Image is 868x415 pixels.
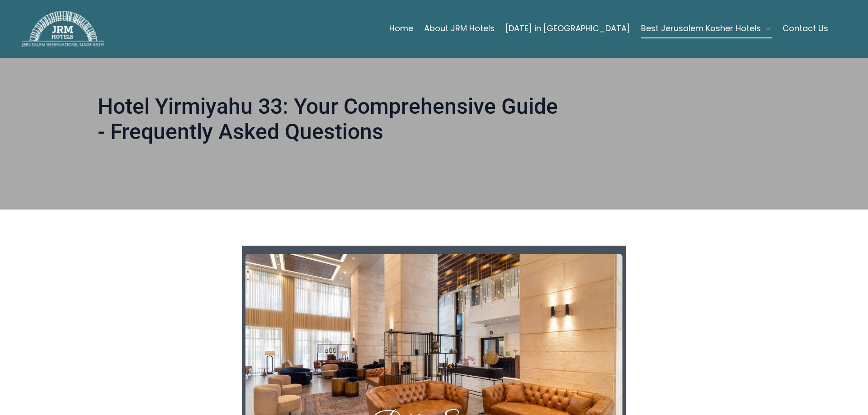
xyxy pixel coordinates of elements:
img: JRM Hotels [22,11,104,47]
a: Contact Us [783,19,828,37]
h2: Hotel Yirmiyahu 33: Your Comprehensive Guide - Frequently Asked Questions [98,94,561,148]
span: Best Jerusalem Kosher Hotels [641,22,761,35]
a: About JRM Hotels [424,19,495,37]
button: Best Jerusalem Kosher Hotels [641,19,772,37]
a: Home [389,19,413,37]
a: [DATE] in [GEOGRAPHIC_DATA] [505,19,630,37]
